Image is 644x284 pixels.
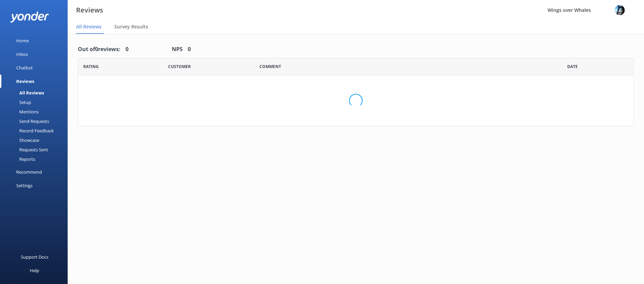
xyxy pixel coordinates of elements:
div: Settings [16,179,32,192]
a: Send Requests [4,116,68,126]
img: yonder-white-logo.png [10,12,49,23]
h3: Reviews [76,5,103,16]
div: All Reviews [4,88,44,97]
div: Inbox [16,47,28,61]
div: Requests Sent [4,145,48,154]
span: Survey Results [114,23,148,30]
div: Reports [4,154,35,164]
h4: 0 [188,45,191,54]
div: Showcase [4,135,39,145]
span: Date [567,63,578,70]
div: Setup [4,97,31,107]
img: 145-1635463833.jpg [615,5,625,15]
span: Wings over Whales [548,7,591,13]
a: Record Feedback [4,126,68,135]
div: Chatbot [16,61,33,74]
span: Date [168,63,191,70]
h4: NPS [172,45,183,54]
div: Support Docs [21,250,48,264]
a: All Reviews [4,88,68,97]
a: Requests Sent [4,145,68,154]
a: Setup [4,97,68,107]
h4: 0 [125,45,129,54]
div: Record Feedback [4,126,54,135]
h4: Out of 0 reviews: [78,45,120,54]
span: Date [83,63,99,70]
div: Help [30,264,39,277]
span: Question [259,63,281,70]
a: Reports [4,154,68,164]
div: Mentions [4,107,39,116]
div: Reviews [16,74,34,88]
a: Showcase [4,135,68,145]
a: Mentions [4,107,68,116]
span: All Reviews [76,23,101,30]
div: Send Requests [4,116,49,126]
div: Recommend [16,165,42,179]
div: Home [16,34,29,47]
